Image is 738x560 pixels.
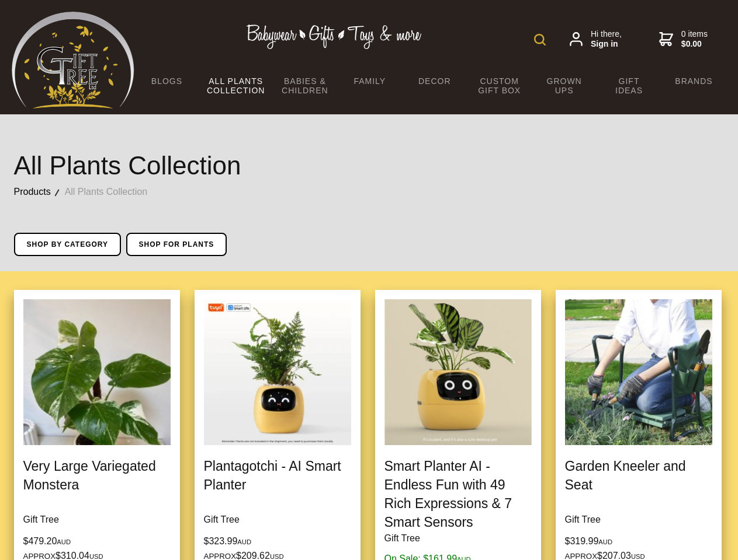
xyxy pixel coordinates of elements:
[591,39,622,50] strong: Sign in
[65,184,161,199] a: All Plants Collection
[681,39,708,50] strong: $0.00
[570,29,622,50] a: Hi there,Sign in
[597,69,661,103] a: Gift Ideas
[467,69,532,103] a: Custom Gift Box
[134,69,199,93] a: BLOGS
[534,34,546,45] img: product search
[532,69,597,103] a: Grown Ups
[14,184,65,199] a: Products
[126,233,227,256] a: Shop for Plants
[247,24,422,49] img: Babywear - Gifts - Toys & more
[402,69,467,93] a: Decor
[659,29,708,50] a: 0 items$0.00
[14,152,725,180] h1: All Plants Collection
[661,69,726,93] a: Brands
[12,12,134,108] img: Babyware - Gifts - Toys and more...
[681,29,708,50] span: 0 items
[14,233,122,256] a: Shop by Category
[591,29,622,50] span: Hi there,
[272,69,337,103] a: Babies & Children
[337,69,402,93] a: Family
[199,69,272,103] a: All Plants Collection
